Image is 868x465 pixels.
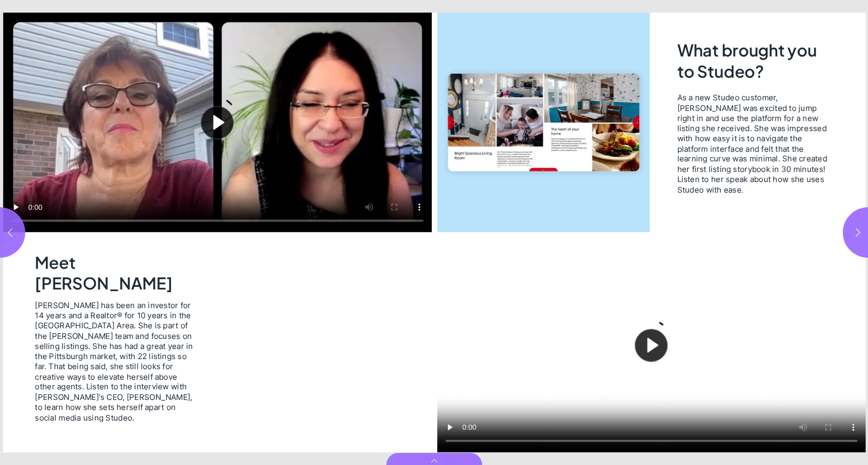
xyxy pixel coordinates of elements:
[677,40,834,84] h2: What brought you to Studeo?
[35,252,197,293] h2: Meet [PERSON_NAME]
[677,93,831,195] span: As a new Studeo customer, [PERSON_NAME] was excited to jump right in and use the platform for a n...
[1,13,435,452] section: Page 2
[35,300,194,423] span: [PERSON_NAME] has been an investor for 14 years and a Realtor® for 10 years in the [GEOGRAPHIC_DA...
